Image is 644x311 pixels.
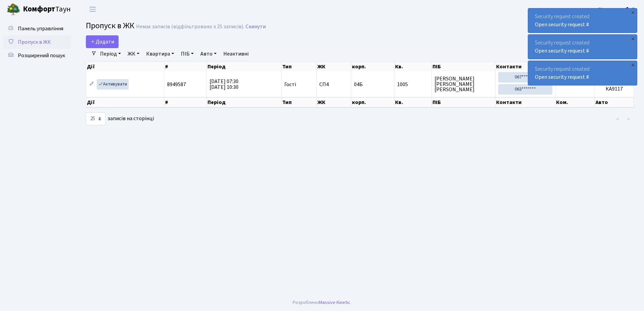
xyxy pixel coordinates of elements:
[495,62,555,71] th: Контакти
[599,5,636,13] a: Консьєрж б. 4.
[23,4,55,14] b: Комфорт
[394,62,432,71] th: Кв.
[555,97,594,107] th: Ком.
[18,52,65,59] span: Розширений пошук
[434,76,492,92] span: [PERSON_NAME] [PERSON_NAME] [PERSON_NAME]
[3,22,71,35] a: Панель управління
[3,49,71,62] a: Розширений пошук
[90,38,114,45] span: Додати
[84,4,101,15] button: Переключити навігацію
[18,38,51,46] span: Пропуск в ЖК
[164,97,207,107] th: #
[528,35,637,59] div: Security request created
[198,48,219,60] a: Авто
[210,78,238,91] span: [DATE] 07:30 [DATE] 10:30
[630,62,636,68] div: ×
[397,82,429,87] span: 1005
[351,97,394,107] th: корп.
[284,82,296,87] span: Гості
[535,47,589,55] a: Open security request #
[18,25,63,32] span: Панель управління
[394,97,432,107] th: Кв.
[3,35,71,49] a: Пропуск в ЖК
[178,48,196,60] a: ПІБ
[125,48,142,60] a: ЖК
[319,82,348,87] span: СП4
[136,24,244,30] div: Немає записів (відфільтровано з 25 записів).
[595,97,634,107] th: Авто
[432,62,495,71] th: ПІБ
[143,48,177,60] a: Квартира
[23,4,71,15] span: Таун
[86,112,105,125] select: записів на сторінці
[86,62,164,71] th: Дії
[351,62,394,71] th: корп.
[317,62,351,71] th: ЖК
[167,81,186,88] span: 8949587
[164,62,207,71] th: #
[630,35,636,42] div: ×
[599,6,636,13] b: Консьєрж б. 4.
[282,62,317,71] th: Тип
[282,97,317,107] th: Тип
[354,81,363,88] span: 04Б
[207,62,282,71] th: Період
[293,299,351,306] div: Розроблено .
[630,9,636,16] div: ×
[535,73,589,81] a: Open security request #
[317,97,351,107] th: ЖК
[246,24,266,30] a: Скинути
[495,97,555,107] th: Контакти
[7,3,20,16] img: logo.png
[535,21,589,28] a: Open security request #
[319,299,350,306] a: Massive Kinetic
[528,8,637,33] div: Security request created
[86,35,119,48] a: Додати
[97,48,124,60] a: Період
[97,79,129,90] a: Активувати
[207,97,282,107] th: Період
[86,97,164,107] th: Дії
[221,48,251,60] a: Неактивні
[432,97,495,107] th: ПІБ
[86,20,134,32] span: Пропуск в ЖК
[598,86,631,92] h5: КА9117
[86,112,154,125] label: записів на сторінці
[528,61,637,85] div: Security request created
